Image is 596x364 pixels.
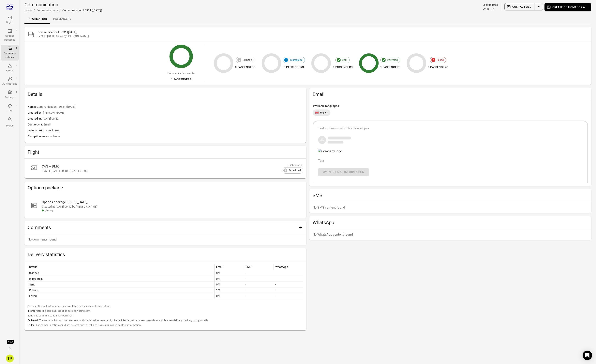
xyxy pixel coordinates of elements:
span: Test [318,159,324,163]
th: Email [214,264,244,270]
div: Active [45,209,300,212]
div: 0 passengers [235,65,255,70]
p: No comments found [28,237,303,242]
div: TP [6,355,14,362]
a: Automations [1,75,19,87]
a: Issues [1,62,19,74]
div: Split button [504,3,543,10]
a: Communi-cations [1,45,19,61]
span: Details [28,91,303,97]
span: Contact via [28,123,44,127]
button: Search [1,116,19,129]
button: Refresh data [491,7,495,11]
div: CAN – DMK [42,164,294,169]
h2: SMS [313,192,588,199]
div: Options package FD531 ([DATE]) [42,200,300,205]
td: - [274,293,303,299]
h2: Flight [28,149,303,155]
span: Email [44,123,303,127]
div: English [313,109,330,116]
td: 0/1 [214,270,244,276]
th: SMS [244,264,274,270]
a: Information [24,14,50,24]
a: Options packages [1,27,19,43]
button: Contact all [504,3,534,10]
span: The communication has been sent and confirmed as received by the recipient's device or service (o... [39,319,208,322]
span: English [320,111,328,115]
span: In progress: [28,310,42,312]
td: Delivered [28,287,214,293]
div: FD531 ([DATE] 00:10 – [DATE] 01:55) [42,169,294,173]
div: Settings [2,95,17,99]
div: 0 passengers [428,65,448,70]
span: None [53,134,303,139]
td: - [274,287,303,293]
a: Home [24,9,32,12]
td: Failed [28,293,214,299]
span: Delivered [385,58,400,62]
span: Delivered: [28,319,39,322]
span: Sent [340,58,350,62]
div: Flight status: [282,163,303,167]
div: Options packages [2,34,17,42]
div: 09:46 [483,7,489,11]
table: Communication delivery statistics [28,264,303,299]
div: Communi-cations [2,51,17,59]
span: Failed [435,58,446,62]
div: Local navigation [24,14,591,24]
p: No WhatsApp content found [313,232,588,237]
div: Communications [37,8,58,12]
a: API [1,102,19,114]
h2: Comments [28,224,297,231]
td: Sent [28,282,214,287]
a: Options package FD531 ([DATE])Created at [DATE] 09:42 by [PERSON_NAME]Active [28,197,303,215]
span: Skipped [241,58,254,62]
button: Create options for all [544,3,591,11]
li: / [34,8,35,13]
div: Tooltip anchor [7,340,14,344]
span: [DATE] 09:42 [43,117,303,121]
h2: Options package [28,185,303,191]
a: CAN – DMKFD531 ([DATE] 00:10 – [DATE] 01:55) [28,162,303,175]
li: / [59,8,61,13]
a: Settings [1,89,19,101]
p: No SMS content found [313,205,588,210]
div: Test communication for deleted pax [318,126,583,131]
div: Search [2,124,17,128]
div: Sent at [DATE] 09:42 by [PERSON_NAME] [38,34,588,38]
td: - [274,282,303,287]
span: Communication FD531 ([DATE]) [37,105,303,109]
button: Notifications [6,345,14,353]
button: Add comment [297,224,305,231]
span: Disruption reasons [28,134,53,139]
div: 0 passengers [333,65,353,70]
div: Communication FD531 ([DATE]) [62,8,102,12]
div: 0 passengers [283,65,305,70]
div: Created at [DATE] 09:42 by [PERSON_NAME] [42,205,300,209]
div: Automations [2,82,17,86]
td: - [244,270,274,276]
td: - [274,276,303,282]
td: - [244,282,274,287]
td: Skipped [28,270,214,276]
div: Flights [2,21,17,25]
span: Sent: [28,314,34,317]
span: Contact information is unavailable, or the recipient is an infant. [38,305,110,308]
h1: Communication [24,2,102,8]
a: Flights [1,14,19,26]
h2: Email [313,91,588,97]
span: Failed: [28,324,36,327]
td: - [244,293,274,299]
td: 0/1 [214,293,244,299]
th: WhatsApp [274,264,303,270]
h2: Delivery statistics [28,251,303,258]
button: Tómas Páll Máté [4,353,15,364]
span: Created by [28,111,43,115]
span: The communication could not be sent due to technical issues or invalid contact information. [36,324,141,327]
td: 0/1 [214,282,244,287]
div: API [2,109,17,113]
span: In progress [287,58,305,62]
a: Passengers [50,14,74,24]
td: - [274,270,303,276]
span: [PERSON_NAME] [43,111,303,115]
